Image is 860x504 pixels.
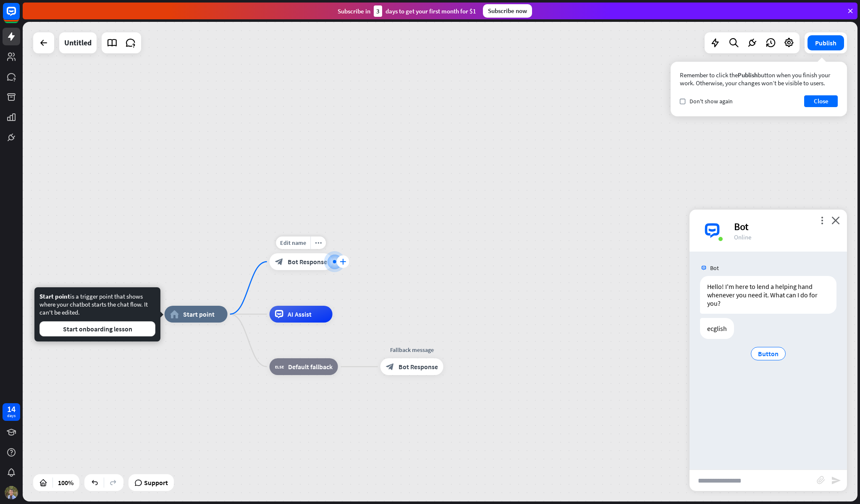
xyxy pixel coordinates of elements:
[7,3,32,29] button: Open LiveChat chat widget
[734,233,837,241] div: Online
[831,216,840,224] i: close
[386,362,394,371] i: block_bot_response
[183,310,215,318] span: Start point
[39,292,155,336] div: is a trigger point that shows where your chatbot starts the chat flow. It can't be edited.
[7,413,16,419] div: days
[288,362,333,371] span: Default fallback
[818,216,826,224] i: more_vert
[288,257,327,266] span: Bot Response
[374,346,450,354] div: Fallback message
[804,95,838,107] button: Close
[340,259,346,265] i: plus
[700,276,836,314] div: Hello! I'm here to lend a helping hand whenever you need it. What can I do for you?
[758,349,779,358] span: Button
[700,318,734,339] div: ecglish
[170,310,179,318] i: home_2
[288,310,312,318] span: AI Assist
[808,35,844,50] button: Publish
[275,362,284,371] i: block_fallback
[738,71,758,79] span: Publish
[3,403,20,421] a: 14 days
[144,476,168,489] span: Support
[64,32,92,53] div: Untitled
[315,240,322,246] i: more_horiz
[817,476,825,484] i: block_attachment
[39,292,70,300] span: Start point
[680,71,838,87] div: Remember to click the button when you finish your work. Otherwise, your changes won’t be visible ...
[39,321,155,336] button: Start onboarding lesson
[338,5,476,17] div: Subscribe in days to get your first month for $1
[483,4,532,18] div: Subscribe now
[399,362,438,371] span: Bot Response
[374,5,382,17] div: 3
[7,405,16,413] div: 14
[55,476,76,489] div: 100%
[275,257,283,266] i: block_bot_response
[710,264,719,272] span: Bot
[280,239,306,247] span: Edit name
[831,475,841,486] i: send
[734,220,837,233] div: Bot
[690,97,733,105] span: Don't show again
